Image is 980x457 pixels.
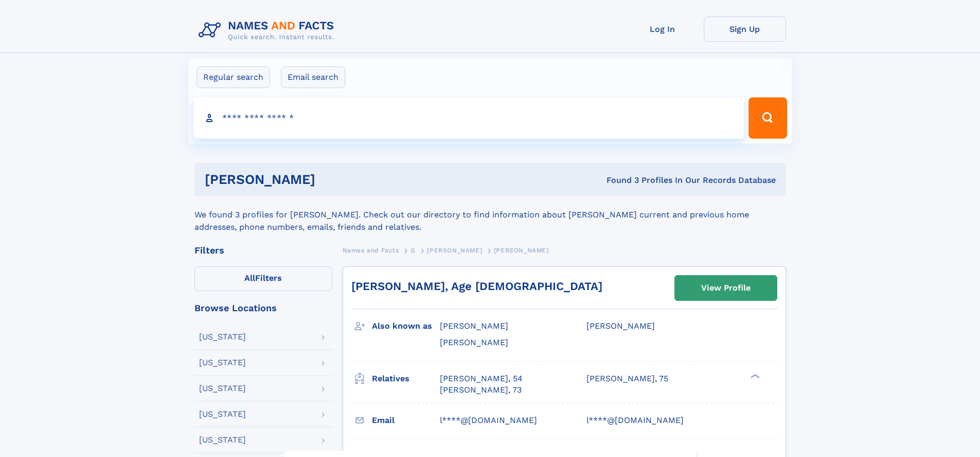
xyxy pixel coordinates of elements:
[440,337,508,347] span: [PERSON_NAME]
[586,321,655,331] span: [PERSON_NAME]
[194,196,786,233] div: We found 3 profiles for [PERSON_NAME]. Check out our directory to find information about [PERSON_...
[281,66,345,88] label: Email search
[461,175,776,186] div: Found 3 Profiles In Our Records Database
[372,370,440,387] h3: Relatives
[194,16,343,44] img: Logo Names and Facts
[199,333,246,341] div: [US_STATE]
[244,273,255,283] span: All
[197,66,270,88] label: Regular search
[194,266,332,291] label: Filters
[621,16,704,42] a: Log In
[494,247,549,254] span: [PERSON_NAME]
[199,410,246,418] div: [US_STATE]
[193,97,744,139] input: search input
[701,276,751,300] div: View Profile
[372,317,440,335] h3: Also known as
[351,280,602,293] a: [PERSON_NAME], Age [DEMOGRAPHIC_DATA]
[343,244,399,257] a: Names and Facts
[586,373,668,384] a: [PERSON_NAME], 75
[194,246,332,255] div: Filters
[199,436,246,444] div: [US_STATE]
[440,384,522,396] a: [PERSON_NAME], 73
[427,247,482,254] span: [PERSON_NAME]
[440,321,508,331] span: [PERSON_NAME]
[427,244,482,257] a: [PERSON_NAME]
[748,373,760,379] div: ❯
[411,247,416,254] span: G
[704,16,786,42] a: Sign Up
[194,303,332,313] div: Browse Locations
[675,276,777,300] a: View Profile
[205,173,461,186] h1: [PERSON_NAME]
[372,412,440,429] h3: Email
[411,244,416,257] a: G
[199,384,246,393] div: [US_STATE]
[199,359,246,367] div: [US_STATE]
[440,373,523,384] a: [PERSON_NAME], 54
[749,97,787,139] button: Search Button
